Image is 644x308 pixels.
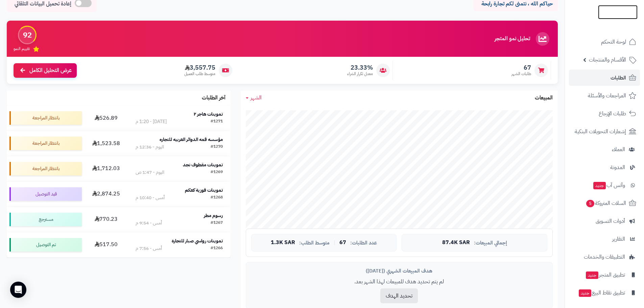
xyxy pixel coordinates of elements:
[569,159,640,175] a: المدونة
[588,91,626,100] span: المراجعات والأسئلة
[511,71,531,77] span: طلبات الشهر
[589,55,626,65] span: الأقسام والمنتجات
[339,240,346,246] span: 67
[350,240,377,246] span: عدد الطلبات:
[347,64,373,71] span: 23.33%
[586,271,598,279] span: جديد
[9,137,82,150] div: بانتظار المراجعة
[593,182,606,189] span: جديد
[85,156,128,181] td: 1,712.03
[211,245,223,252] div: #1266
[569,141,640,158] a: العملاء
[136,118,167,125] div: [DATE] - 1:20 م
[578,288,625,298] span: تطبيق نقاط البيع
[136,144,164,150] div: اليوم - 12:36 م
[569,123,640,140] a: إشعارات التحويلات البنكية
[211,169,223,176] div: #1269
[610,163,625,172] span: المدونة
[380,288,418,303] button: تحديد الهدف
[184,64,215,71] span: 3,557.75
[569,285,640,301] a: تطبيق نقاط البيعجديد
[569,88,640,104] a: المراجعات والأسئلة
[442,240,470,246] span: 87.4K SAR
[511,64,531,71] span: 67
[14,46,30,52] span: تقييم النمو
[612,234,625,244] span: التقارير
[10,282,26,298] div: Open Intercom Messenger
[211,118,223,125] div: #1271
[347,71,373,77] span: معدل تكرار الشراء
[9,187,82,201] div: قيد التوصيل
[299,240,330,246] span: متوسط الطلب:
[85,232,128,257] td: 517.50
[136,169,164,176] div: اليوم - 1:47 ص
[586,198,626,208] span: السلات المتروكة
[211,220,223,227] div: #1267
[85,207,128,232] td: 770.23
[202,95,225,101] h3: آخر الطلبات
[569,70,640,86] a: الطلبات
[584,252,625,262] span: التطبيقات والخدمات
[575,127,626,136] span: إشعارات التحويلات البنكية
[585,270,625,280] span: تطبيق المتجر
[251,94,262,102] span: الشهر
[194,111,223,118] strong: تموينات هاجر ٢
[569,105,640,122] a: طلبات الإرجاع
[136,220,162,227] div: أمس - 9:54 م
[29,67,72,74] span: عرض التحليل الكامل
[136,194,165,201] div: أمس - 10:40 م
[9,111,82,125] div: بانتظار المراجعة
[569,249,640,265] a: التطبيقات والخدمات
[183,161,223,168] strong: تموينات مقطوف نجد
[9,213,82,226] div: مسترجع
[251,267,547,275] div: هدف المبيعات الشهري ([DATE])
[495,36,530,42] h3: تحليل نمو المتجر
[596,216,625,226] span: أدوات التسويق
[569,267,640,283] a: تطبيق المتجرجديد
[85,105,128,131] td: 526.89
[579,289,591,297] span: جديد
[598,18,638,32] img: logo-2.png
[246,94,262,102] a: الشهر
[185,187,223,194] strong: تموينات فوزية كعكم
[14,63,77,78] a: عرض التحليل الكامل
[535,95,553,101] h3: المبيعات
[251,278,547,286] p: لم يتم تحديد هدف للمبيعات لهذا الشهر بعد.
[593,181,625,190] span: وآتس آب
[586,200,594,207] span: 5
[474,240,507,246] span: إجمالي المبيعات:
[569,177,640,193] a: وآتس آبجديد
[599,109,626,118] span: طلبات الإرجاع
[569,195,640,211] a: السلات المتروكة5
[85,131,128,156] td: 1,523.58
[211,194,223,201] div: #1268
[612,145,625,154] span: العملاء
[601,37,626,47] span: لوحة التحكم
[211,144,223,150] div: #1270
[9,162,82,175] div: بانتظار المراجعة
[136,245,162,252] div: أمس - 7:56 م
[569,231,640,247] a: التقارير
[85,182,128,207] td: 2,874.25
[172,237,223,244] strong: تموينات رواسي صبار للتجارة
[569,213,640,229] a: أدوات التسويق
[334,240,335,245] span: |
[569,34,640,50] a: لوحة التحكم
[184,71,215,77] span: متوسط طلب العميل
[271,240,295,246] span: 1.3K SAR
[160,136,223,143] strong: مؤسسه قمه الدوائر العربيه للتجاره
[611,73,626,82] span: الطلبات
[9,238,82,252] div: تم التوصيل
[204,212,223,219] strong: رسوم مطر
